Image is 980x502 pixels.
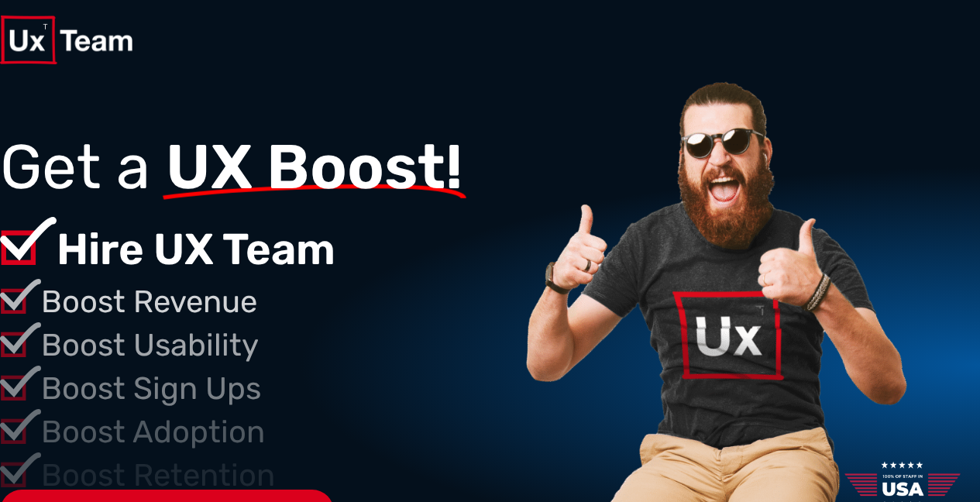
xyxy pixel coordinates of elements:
p: Boost Usability [41,322,518,369]
p: Boost Revenue [41,279,518,325]
p: Hire UX Team [57,217,519,282]
p: Boost Adoption [41,409,518,456]
p: Boost Sign Ups [41,366,518,412]
span: UX Boost! [166,142,462,192]
p: Boost Retention [41,452,518,499]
